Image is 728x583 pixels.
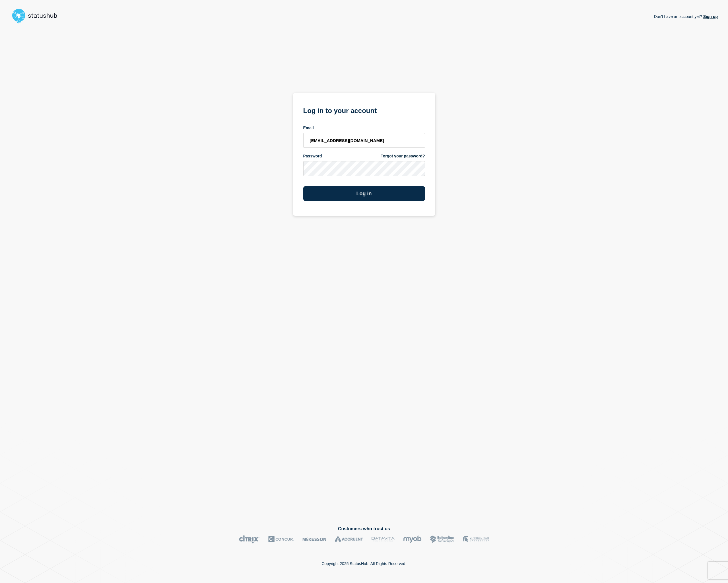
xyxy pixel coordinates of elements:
[303,186,425,201] button: Log in
[303,125,314,131] span: Email
[303,133,425,148] input: email input
[321,561,406,566] p: Copyright 2025 StatusHub. All Rights Reserved.
[372,535,395,543] img: DataVita logo
[430,535,454,543] img: Bottomline logo
[302,535,326,543] img: McKesson logo
[654,10,718,23] p: Don't have an account yet?
[10,526,718,531] h2: Customers who trust us
[239,535,260,543] img: Citrix logo
[702,14,718,19] a: Sign up
[380,153,425,159] a: Forgot your password?
[403,535,422,543] img: myob logo
[303,105,425,115] h1: Log in to your account
[268,535,294,543] img: Concur logo
[335,535,363,543] img: Accruent logo
[463,535,489,543] img: MSU logo
[303,161,425,176] input: password input
[10,7,64,25] img: StatusHub logo
[303,153,322,159] span: Password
